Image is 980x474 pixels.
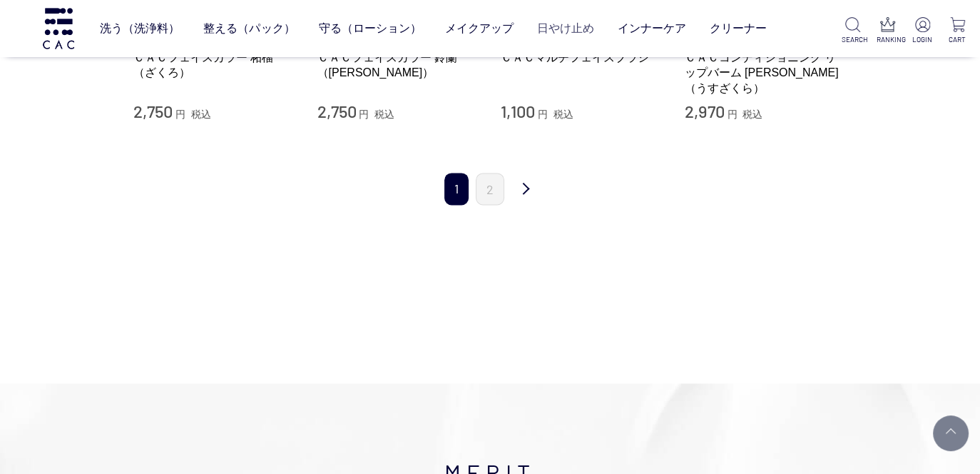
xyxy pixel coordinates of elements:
[175,109,185,120] span: 円
[742,109,762,120] span: 税込
[538,109,548,120] span: 円
[912,17,934,45] a: LOGIN
[203,9,295,48] a: 整える（パック）
[100,9,180,48] a: 洗う（洗浄料）
[946,17,969,45] a: CART
[191,109,211,120] span: 税込
[319,9,422,48] a: 守る（ローション）
[359,109,369,120] span: 円
[444,173,469,205] span: 1
[912,34,934,45] p: LOGIN
[876,17,898,45] a: RANKING
[710,9,767,48] a: クリーナー
[727,109,737,120] span: 円
[41,8,76,49] img: logo
[841,17,863,45] a: SEARCH
[685,101,725,121] span: 2,970
[511,173,540,206] a: 次
[553,109,573,120] span: 税込
[317,101,357,121] span: 2,750
[374,109,394,120] span: 税込
[618,9,686,48] a: インナーケア
[501,101,535,121] span: 1,100
[876,34,898,45] p: RANKING
[445,9,514,48] a: メイクアップ
[946,34,969,45] p: CART
[133,101,173,121] span: 2,750
[476,173,504,205] a: 2
[537,9,594,48] a: 日やけ止め
[841,34,863,45] p: SEARCH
